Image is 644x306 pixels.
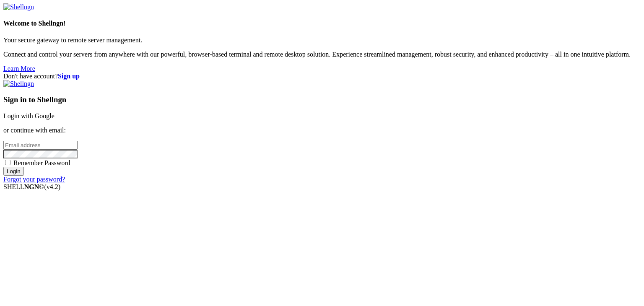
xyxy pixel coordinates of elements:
a: Learn More [3,65,35,72]
span: Remember Password [13,159,70,166]
p: Your secure gateway to remote server management. [3,36,641,44]
div: Don't have account? [3,73,641,80]
span: SHELL © [3,183,60,190]
h3: Sign in to Shellngn [3,95,641,104]
a: Login with Google [3,112,55,119]
input: Login [3,167,24,176]
img: Shellngn [3,80,34,88]
h4: Welcome to Shellngn! [3,20,641,27]
a: Forgot your password? [3,176,65,183]
a: Sign up [58,73,80,80]
p: or continue with email: [3,127,641,134]
p: Connect and control your servers from anywhere with our powerful, browser-based terminal and remo... [3,51,641,58]
input: Email address [3,141,78,150]
img: Shellngn [3,3,34,11]
b: NGN [24,183,39,190]
input: Remember Password [5,160,10,165]
span: 4.2.0 [44,183,61,190]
